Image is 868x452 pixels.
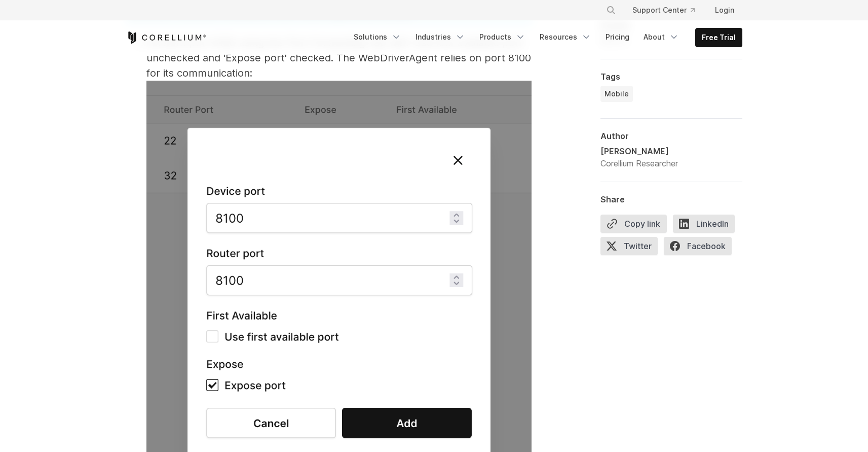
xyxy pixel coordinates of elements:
span: Facebook [664,237,732,255]
a: Corellium Home [126,31,207,44]
a: Mobile [600,86,633,102]
a: Free Trial [696,28,742,47]
span: Twitter [600,237,658,255]
span: LinkedIn [673,215,735,233]
a: Pricing [599,28,635,46]
a: Facebook [664,237,738,259]
div: Author [600,131,742,141]
button: Search [602,1,620,19]
button: Copy link [600,215,667,233]
div: Corellium Researcher [600,157,678,169]
div: Navigation Menu [594,1,742,19]
div: Tags [600,72,742,82]
a: LinkedIn [673,215,741,237]
a: Twitter [600,237,664,259]
a: Login [707,1,742,19]
a: Industries [409,28,471,46]
div: Share [600,194,742,204]
a: About [637,28,685,46]
a: Support Center [624,1,703,19]
a: Solutions [348,28,407,46]
div: Navigation Menu [348,28,742,47]
a: Products [473,28,532,46]
a: Resources [534,28,597,46]
div: [PERSON_NAME] [600,145,678,157]
span: Mobile [605,89,629,99]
